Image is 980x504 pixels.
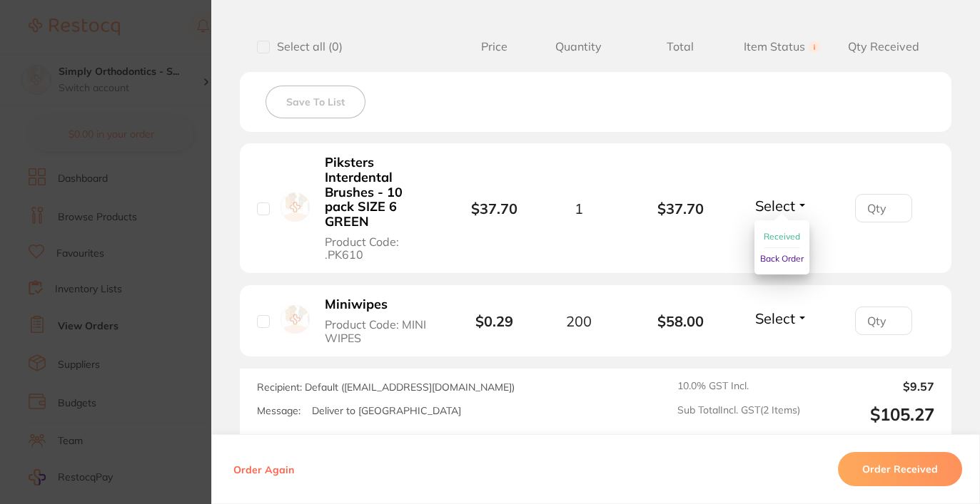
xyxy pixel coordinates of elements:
b: $37.70 [630,200,731,217]
span: Sub Total Incl. GST ( 2 Items) [677,404,800,425]
span: Price [460,40,528,53]
span: Total [630,40,731,53]
button: Save To List [266,86,365,118]
p: Deliver to [GEOGRAPHIC_DATA] [312,405,461,417]
span: Back Order [760,253,804,264]
span: Qty Received [833,40,934,53]
span: 1 [575,200,583,217]
b: $0.29 [475,312,513,330]
button: Select [751,197,812,215]
span: Received [764,231,800,242]
span: Product Code: MINI WIPES [325,318,435,344]
button: Received [764,226,800,248]
span: Select all ( 0 ) [270,40,343,53]
span: 10.0 % GST Incl. [677,380,800,393]
span: 200 [566,313,592,329]
button: Miniwipes Product Code: MINI WIPES [320,297,439,344]
button: Order Again [229,463,298,475]
input: Qty [855,194,912,222]
span: Item Status [731,40,832,53]
label: Message: [257,405,300,417]
button: Piksters Interdental Brushes - 10 pack SIZE 6 GREEN Product Code: .PK610 [320,155,439,262]
img: Miniwipes [281,305,310,334]
output: $105.27 [812,404,934,425]
span: Product Code: .PK610 [325,235,435,262]
span: Recipient: Default ( [EMAIL_ADDRESS][DOMAIN_NAME] ) [257,381,515,394]
b: $58.00 [630,313,731,329]
b: Miniwipes [325,297,388,312]
input: Qty [855,307,912,335]
span: Quantity [528,40,630,53]
button: Order Received [838,452,962,486]
b: Piksters Interdental Brushes - 10 pack SIZE 6 GREEN [325,155,435,229]
b: $37.70 [471,200,517,217]
output: $9.57 [812,380,934,393]
button: Select [751,309,812,327]
button: Back Order [760,248,804,269]
span: Select [755,309,795,327]
img: Piksters Interdental Brushes - 10 pack SIZE 6 GREEN [281,192,310,222]
span: Select [755,197,795,215]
